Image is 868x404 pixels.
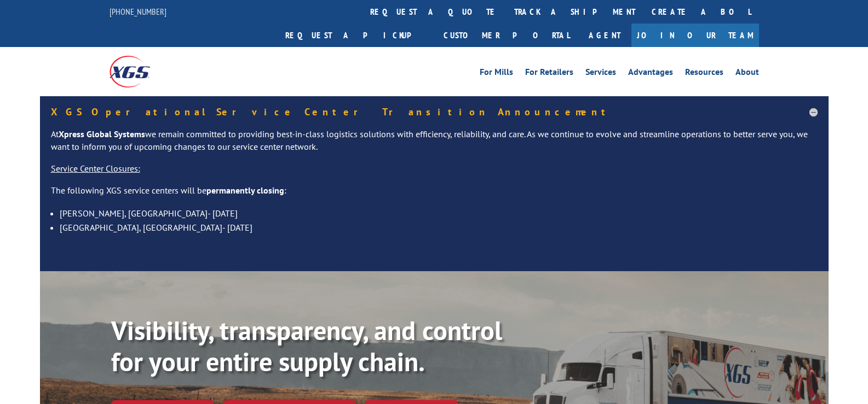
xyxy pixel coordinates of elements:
b: Visibility, transparency, and control for your entire supply chain. [111,313,502,379]
a: Request a pickup [277,24,435,47]
p: At we remain committed to providing best-in-class logistics solutions with efficiency, reliabilit... [51,128,818,163]
a: About [735,68,759,80]
a: [PHONE_NUMBER] [110,6,166,17]
p: The following XGS service centers will be : [51,184,818,206]
li: [PERSON_NAME], [GEOGRAPHIC_DATA]- [DATE] [60,206,818,220]
li: [GEOGRAPHIC_DATA], [GEOGRAPHIC_DATA]- [DATE] [60,220,818,235]
a: Agent [578,24,631,47]
strong: permanently closing [206,185,284,196]
a: Resources [685,68,723,80]
a: Services [585,68,616,80]
a: For Mills [480,68,513,80]
a: Customer Portal [435,24,578,47]
u: Service Center Closures: [51,163,140,174]
a: Join Our Team [631,24,759,47]
a: Advantages [628,68,673,80]
strong: Xpress Global Systems [59,128,145,139]
h5: XGS Operational Service Center Transition Announcement [51,107,818,117]
a: For Retailers [525,68,573,80]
